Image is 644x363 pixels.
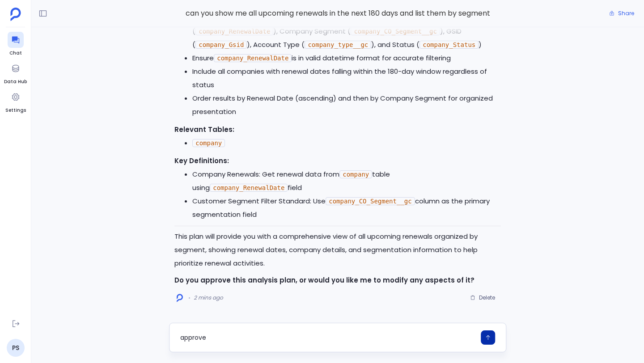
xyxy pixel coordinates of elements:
a: PS [7,339,25,357]
span: Chat [8,50,24,57]
code: company [339,170,372,178]
li: Include all companies with renewal dates falling within the 180-day window regardless of status [192,65,501,92]
p: This plan will provide you with a comprehensive view of all upcoming renewals organized by segmen... [174,230,501,270]
button: Share [604,7,640,20]
button: Delete [464,291,501,304]
a: Chat [8,32,24,57]
code: company_RenewalDate [210,184,288,192]
li: Ensure is in valid datetime format for accurate filtering [192,51,501,65]
strong: Relevant Tables: [174,125,234,134]
img: logo [177,294,183,302]
strong: Do you approve this analysis plan, or would you like me to modify any aspects of it? [174,275,475,285]
code: company [192,139,225,147]
span: can you show me all upcoming renewals in the next 180 days and list them by segment [169,8,506,19]
textarea: approve [180,333,475,342]
span: 2 mins ago [194,294,223,301]
li: Order results by Renewal Date (ascending) and then by Company Segment for organized presentation [192,92,501,118]
img: petavue logo [10,8,21,21]
code: company_RenewalDate [214,54,292,62]
span: Share [618,10,634,17]
li: Company Renewals: Get renewal data from table using field [192,168,501,194]
span: Delete [479,294,495,301]
span: Data Hub [4,78,27,85]
strong: Key Definitions: [174,156,229,165]
code: company_CO_Segment__gc [326,197,415,205]
a: Data Hub [4,60,27,85]
a: Settings [5,89,26,114]
span: Settings [5,107,26,114]
li: Customer Segment Filter Standard: Use column as the primary segmentation field [192,194,501,221]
